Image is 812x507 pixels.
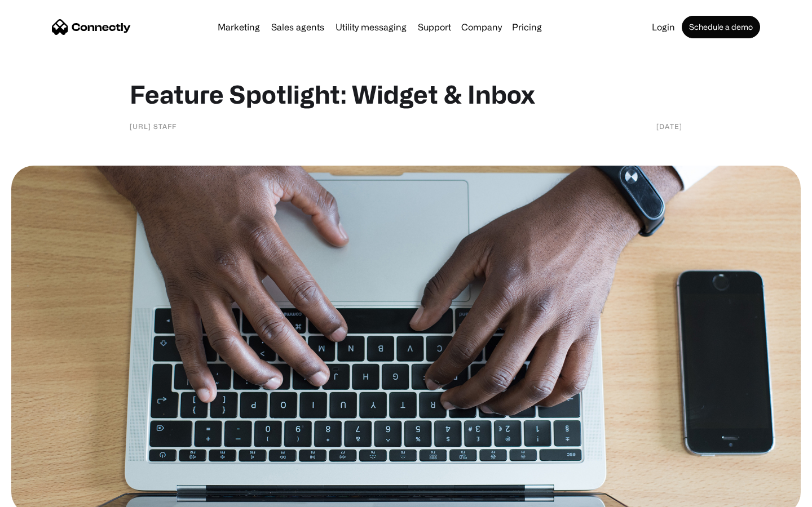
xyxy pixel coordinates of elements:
a: Support [413,23,456,32]
h1: Feature Spotlight: Widget & Inbox [130,79,682,109]
a: Sales agents [267,23,329,32]
a: Utility messaging [331,23,411,32]
div: [DATE] [656,121,682,132]
a: Schedule a demo [682,16,760,38]
ul: Language list [23,487,68,503]
div: [URL] staff [130,121,176,132]
aside: Language selected: English [11,487,68,503]
a: Pricing [507,23,546,32]
div: Company [461,19,502,35]
a: Login [647,23,679,32]
a: Marketing [213,23,264,32]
